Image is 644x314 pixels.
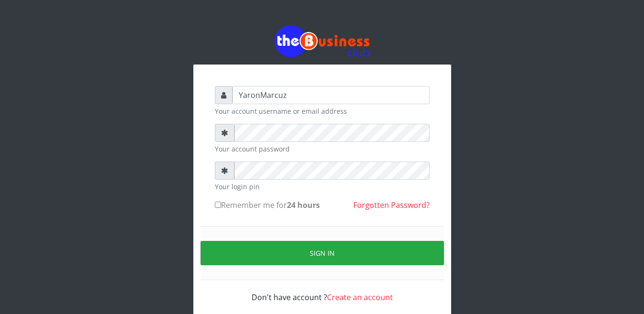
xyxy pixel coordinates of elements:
[327,292,393,303] a: Create an account
[215,144,430,154] small: Your account password
[287,200,320,210] b: 24 hours
[215,106,430,116] small: Your account username or email address
[215,280,430,303] div: Don't have account ?
[353,200,430,210] a: Forgotten Password?
[201,241,444,265] button: Sign in
[232,86,430,104] input: Username or email address
[215,199,320,211] label: Remember me for
[215,182,430,192] small: Your login pin
[215,202,221,208] input: Remember me for24 hours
